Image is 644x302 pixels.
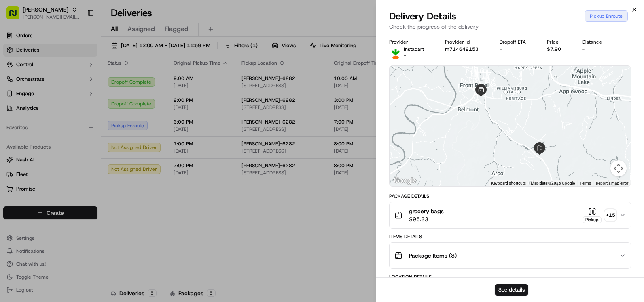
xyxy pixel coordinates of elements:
[389,233,631,240] div: Items Details
[389,39,432,45] div: Provider
[138,80,147,89] button: Start new chat
[389,46,402,59] img: profile_instacart_ahold_partner.png
[445,46,479,52] button: m714642153
[57,178,98,185] a: Powered byPylon
[390,243,631,268] button: Package Items (8)
[445,39,487,45] div: Provider Id
[409,207,444,215] span: grocery bags
[8,105,54,111] div: Past conversations
[495,284,528,296] button: See details
[500,46,534,52] div: -
[404,52,406,59] span: -
[610,160,627,176] button: Map camera controls
[65,155,133,170] a: 💻API Documentation
[605,210,616,221] div: + 15
[500,39,534,45] div: Dropoff ETA
[583,216,602,223] div: Pickup
[582,39,610,45] div: Distance
[582,46,610,52] div: -
[8,8,24,24] img: Nash
[596,181,628,185] a: Report a map error
[409,252,457,260] span: Package Items ( 8 )
[36,85,111,92] div: We're available if you need us!
[583,208,602,223] button: Pickup
[389,10,456,23] span: Delivery Details
[76,159,130,167] span: API Documentation
[389,193,631,199] div: Package Details
[125,103,147,113] button: See all
[16,159,62,167] span: Knowledge Base
[80,178,98,185] span: Pylon
[8,77,23,92] img: 1736555255976-a54dd68f-1ca7-489b-9aae-adbdc363a1c4
[547,39,569,45] div: Price
[8,32,147,45] p: Welcome 👋
[531,181,575,185] span: Map data ©2025 Google
[392,176,418,186] img: Google
[21,52,146,61] input: Got a question? Start typing here...
[580,181,591,185] a: Terms (opens in new tab)
[547,46,569,52] div: $7.90
[409,215,444,223] span: $95.33
[68,159,75,166] div: 💻
[583,208,616,223] button: Pickup+15
[8,159,15,166] div: 📗
[17,77,32,92] img: 8571987876998_91fb9ceb93ad5c398215_72.jpg
[404,46,424,52] p: Instacart
[36,77,133,85] div: Start new chat
[389,274,631,280] div: Location Details
[27,125,43,132] span: [DATE]
[491,180,526,186] button: Keyboard shortcuts
[392,176,418,186] a: Open this area in Google Maps (opens a new window)
[390,202,631,228] button: grocery bags$95.33Pickup+15
[5,155,65,170] a: 📗Knowledge Base
[389,23,631,31] p: Check the progress of the delivery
